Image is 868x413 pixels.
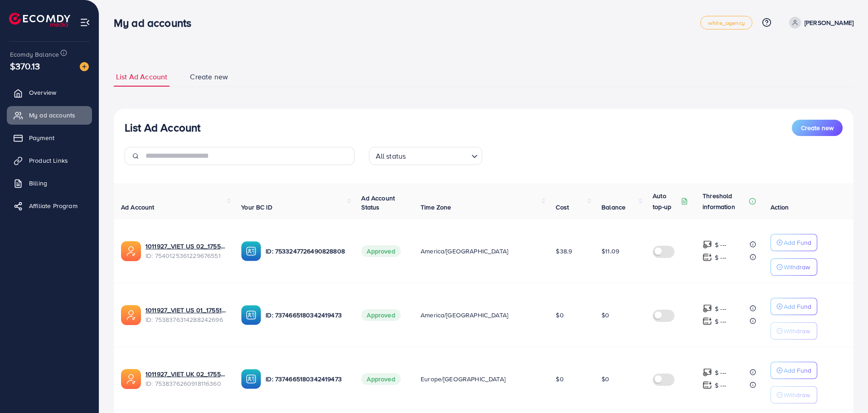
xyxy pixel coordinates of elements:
[361,309,400,321] span: Approved
[784,326,810,336] p: Withdraw
[703,190,747,212] p: Threshold information
[9,13,70,27] img: logo
[771,362,817,379] button: Add Fund
[715,316,726,327] p: $ ---
[784,262,810,272] p: Withdraw
[121,241,141,261] img: ic-ads-acc.e4c84228.svg
[241,203,272,212] span: Your BC ID
[145,306,227,324] div: <span class='underline'>1011927_VIET US 01_1755165165817</span></br>7538376314288242696
[784,365,811,376] p: Add Fund
[715,252,726,263] p: $ ---
[801,123,834,132] span: Create new
[715,239,726,250] p: $ ---
[241,241,261,261] img: ic-ba-acc.ded83a64.svg
[771,386,817,403] button: Withdraw
[374,150,408,163] span: All status
[125,121,200,134] h3: List Ad Account
[29,156,68,165] span: Product Links
[771,234,817,251] button: Add Fund
[29,201,78,210] span: Affiliate Program
[601,247,619,256] span: $11.09
[7,129,92,147] a: Payment
[7,83,92,102] a: Overview
[7,106,92,124] a: My ad accounts
[703,253,712,262] img: top-up amount
[145,379,227,388] span: ID: 7538376260918116360
[361,194,395,212] span: Ad Account Status
[601,311,609,320] span: $0
[121,369,141,389] img: ic-ads-acc.e4c84228.svg
[266,310,347,321] p: ID: 7374665180342419473
[116,72,167,82] span: List Ad Account
[121,203,155,212] span: Ad Account
[703,240,712,249] img: top-up amount
[29,111,75,120] span: My ad accounts
[369,147,482,165] div: Search for option
[653,190,679,212] p: Auto top-up
[784,237,811,248] p: Add Fund
[421,374,505,384] span: Europe/[GEOGRAPHIC_DATA]
[421,203,451,212] span: Time Zone
[29,179,47,188] span: Billing
[786,17,853,29] a: [PERSON_NAME]
[556,203,569,212] span: Cost
[556,311,563,320] span: $0
[805,17,853,28] p: [PERSON_NAME]
[7,174,92,192] a: Billing
[361,245,400,257] span: Approved
[266,246,347,257] p: ID: 7533247726490828808
[145,242,227,251] a: 1011927_VIET US 02_1755572479473
[771,258,817,276] button: Withdraw
[7,151,92,170] a: Product Links
[10,59,40,73] span: $370.13
[771,322,817,340] button: Withdraw
[145,369,227,379] a: 1011927_VIET UK 02_1755165109842
[715,380,726,391] p: $ ---
[114,16,199,29] h3: My ad accounts
[700,16,752,29] a: white_agency
[784,301,811,312] p: Add Fund
[703,368,712,377] img: top-up amount
[10,50,59,59] span: Ecomdy Balance
[241,369,261,389] img: ic-ba-acc.ded83a64.svg
[241,305,261,325] img: ic-ba-acc.ded83a64.svg
[703,316,712,326] img: top-up amount
[715,303,726,314] p: $ ---
[121,305,141,325] img: ic-ads-acc.e4c84228.svg
[145,369,227,388] div: <span class='underline'>1011927_VIET UK 02_1755165109842</span></br>7538376260918116360
[601,203,626,212] span: Balance
[771,298,817,315] button: Add Fund
[29,133,54,142] span: Payment
[29,88,56,97] span: Overview
[556,374,563,384] span: $0
[792,120,843,136] button: Create new
[190,72,228,82] span: Create new
[80,62,89,71] img: image
[145,315,227,324] span: ID: 7538376314288242696
[556,247,572,256] span: $38.9
[80,17,90,28] img: menu
[7,197,92,215] a: Affiliate Program
[408,148,467,163] input: Search for option
[421,247,508,256] span: America/[GEOGRAPHIC_DATA]
[703,304,712,313] img: top-up amount
[715,367,726,378] p: $ ---
[829,372,861,406] iframe: Chat
[601,374,609,384] span: $0
[361,373,400,385] span: Approved
[145,306,227,315] a: 1011927_VIET US 01_1755165165817
[771,203,789,212] span: Action
[145,251,227,260] span: ID: 7540125361229676551
[266,374,347,384] p: ID: 7374665180342419473
[421,311,508,320] span: America/[GEOGRAPHIC_DATA]
[145,242,227,260] div: <span class='underline'>1011927_VIET US 02_1755572479473</span></br>7540125361229676551
[784,389,810,400] p: Withdraw
[703,380,712,390] img: top-up amount
[708,20,745,26] span: white_agency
